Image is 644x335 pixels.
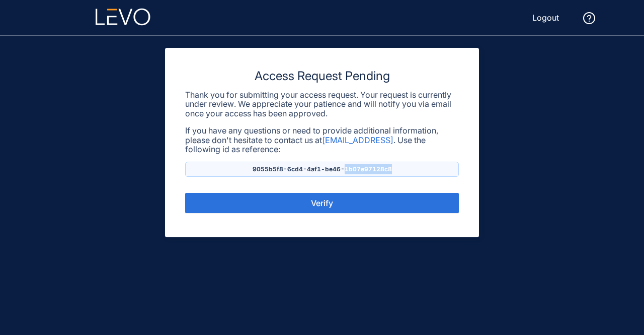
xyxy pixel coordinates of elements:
p: If you have any questions or need to provide additional information, please don't hesitate to con... [185,126,459,154]
span: Logout [532,13,559,22]
button: Verify [185,193,459,213]
span: Verify [311,198,333,208]
h3: Access Request Pending [185,68,459,84]
p: Thank you for submitting your access request. Your request is currently under review. We apprecia... [185,90,459,118]
button: Logout [524,10,567,26]
p: 9055b5f8-6cd4-4af1-be46-1b07e97128c8 [185,162,459,177]
a: [EMAIL_ADDRESS] [322,135,393,145]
